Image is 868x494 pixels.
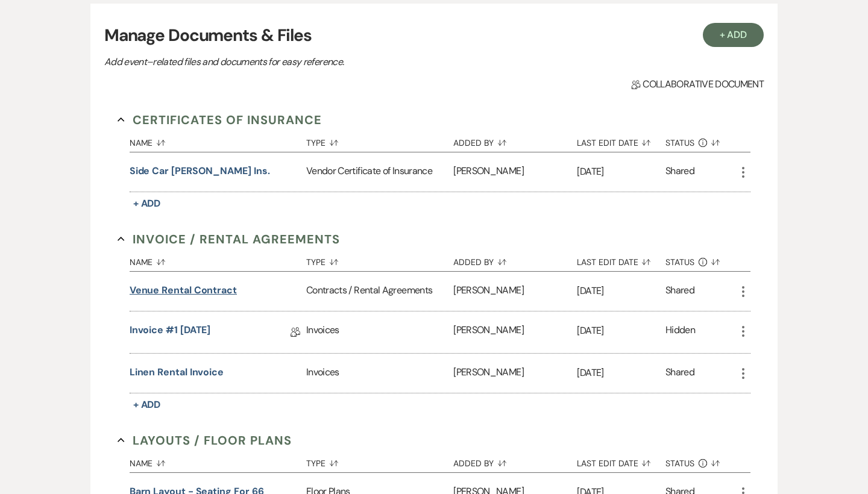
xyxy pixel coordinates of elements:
[577,449,665,472] button: Last Edit Date
[665,258,694,266] span: Status
[577,129,665,152] button: Last Edit Date
[577,164,665,180] p: [DATE]
[577,283,665,299] p: [DATE]
[665,459,694,467] span: Status
[130,323,211,342] a: Invoice #1 [DATE]
[665,365,694,381] div: Shared
[453,311,577,353] div: [PERSON_NAME]
[306,354,453,393] div: Invoices
[577,248,665,271] button: Last Edit Date
[665,248,736,271] button: Status
[665,164,694,180] div: Shared
[453,129,577,152] button: Added By
[453,449,577,472] button: Added By
[306,449,453,472] button: Type
[453,354,577,393] div: [PERSON_NAME]
[665,449,736,472] button: Status
[306,129,453,152] button: Type
[665,323,695,342] div: Hidden
[133,398,161,411] span: + Add
[104,23,764,48] h3: Manage Documents & Files
[130,164,270,178] button: Side Car [PERSON_NAME] Ins.
[665,139,694,147] span: Status
[631,77,764,92] span: Collaborative document
[306,248,453,271] button: Type
[118,431,292,449] button: Layouts / Floor Plans
[306,311,453,353] div: Invoices
[130,129,306,152] button: Name
[453,152,577,192] div: [PERSON_NAME]
[703,23,764,47] button: + Add
[130,449,306,472] button: Name
[118,111,322,129] button: Certificates of Insurance
[133,197,161,210] span: + Add
[577,365,665,381] p: [DATE]
[130,248,306,271] button: Name
[130,396,165,413] button: + Add
[665,283,694,299] div: Shared
[453,272,577,311] div: [PERSON_NAME]
[130,283,237,298] button: Venue Rental Contract
[104,54,526,70] p: Add event–related files and documents for easy reference.
[453,248,577,271] button: Added By
[130,195,165,212] button: + Add
[577,323,665,339] p: [DATE]
[306,272,453,311] div: Contracts / Rental Agreements
[665,129,736,152] button: Status
[118,230,340,248] button: Invoice / Rental Agreements
[306,152,453,192] div: Vendor Certificate of Insurance
[130,365,224,380] button: Linen Rental Invoice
